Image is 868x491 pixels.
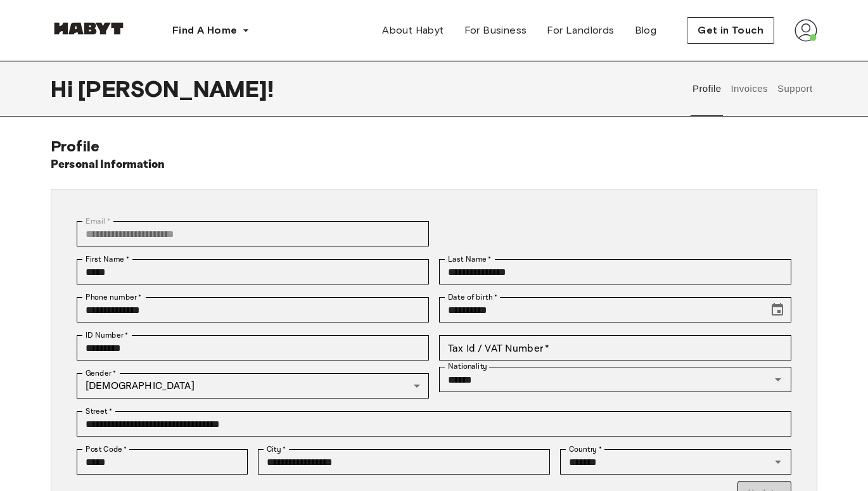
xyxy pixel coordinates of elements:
[698,23,763,38] span: Get in Touch
[729,61,769,117] button: Invoices
[86,329,128,341] label: ID Number
[454,18,537,43] a: For Business
[625,18,667,43] a: Blog
[372,18,454,43] a: About Habyt
[172,23,237,38] span: Find A Home
[448,291,497,303] label: Date of birth
[635,23,657,38] span: Blog
[382,23,444,38] span: About Habyt
[51,137,99,155] span: Profile
[687,17,774,44] button: Get in Touch
[51,22,127,35] img: Habyt
[51,75,78,102] span: Hi
[775,61,814,117] button: Support
[86,291,142,303] label: Phone number
[86,215,110,227] label: Email
[86,443,127,455] label: Post Code
[769,453,787,471] button: Open
[51,156,165,174] h6: Personal Information
[77,221,429,246] div: You can't change your email address at the moment. Please reach out to customer support in case y...
[569,443,602,455] label: Country
[86,253,129,265] label: First Name
[795,19,817,42] img: avatar
[267,443,286,455] label: City
[687,61,817,117] div: user profile tabs
[464,23,527,38] span: For Business
[78,75,274,102] span: [PERSON_NAME] !
[448,253,492,265] label: Last Name
[77,373,429,399] div: [DEMOGRAPHIC_DATA]
[86,405,112,417] label: Street
[691,61,723,117] button: Profile
[448,361,487,372] label: Nationality
[547,23,614,38] span: For Landlords
[765,297,790,322] button: Choose date, selected date is Nov 25, 2003
[86,367,116,379] label: Gender
[769,371,787,388] button: Open
[162,18,260,43] button: Find A Home
[537,18,624,43] a: For Landlords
